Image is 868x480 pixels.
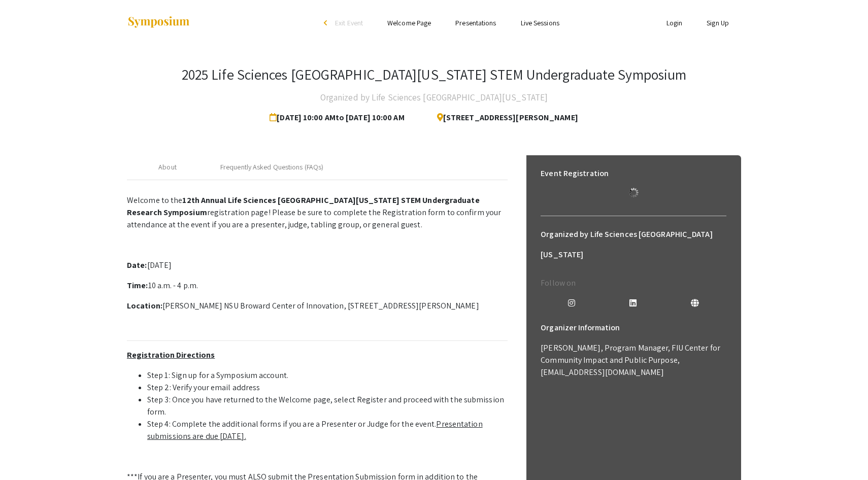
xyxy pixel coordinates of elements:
p: 10 a.m. - 4 p.m. [127,280,508,292]
h6: Organizer Information [541,318,726,338]
li: Step 1: Sign up for a Symposium account. [147,369,508,382]
p: Follow on [541,277,726,289]
p: Welcome to the registration page! Please be sure to complete the Registration form to confirm you... [127,194,508,231]
p: [PERSON_NAME], Program Manager, FIU Center for Community Impact and Public Purpose, [EMAIL_ADDRES... [541,342,726,379]
a: Presentations [455,18,496,27]
h6: Organized by Life Sciences [GEOGRAPHIC_DATA][US_STATE] [541,224,726,265]
strong: Time: [127,280,148,291]
a: Welcome Page [387,18,431,27]
strong: 12th Annual Life Sciences [GEOGRAPHIC_DATA][US_STATE] STEM Undergraduate Research Symposium [127,195,480,218]
u: Presentation submissions are due [DATE]. [147,419,483,441]
h6: Event Registration [541,163,609,184]
span: [DATE] 10:00 AM to [DATE] 10:00 AM [270,108,408,128]
p: [PERSON_NAME] NSU Broward Center of Innovation, [STREET_ADDRESS][PERSON_NAME] [127,300,508,312]
h4: Organized by Life Sciences [GEOGRAPHIC_DATA][US_STATE] [320,87,548,108]
strong: Date: [127,260,147,270]
p: [DATE] [127,259,508,271]
li: Step 2: Verify your email address [147,382,508,394]
h3: 2025 Life Sciences [GEOGRAPHIC_DATA][US_STATE] STEM Undergraduate Symposium [182,66,687,83]
li: Step 4: Complete the additional forms if you are a Presenter or Judge for the event. [147,418,508,442]
img: Loading [625,184,643,201]
span: Exit Event [335,18,363,27]
span: [STREET_ADDRESS][PERSON_NAME] [429,108,578,128]
u: Registration Directions [127,350,215,360]
div: Frequently Asked Questions (FAQs) [220,162,323,173]
div: arrow_back_ios [324,20,330,26]
strong: Location: [127,300,162,311]
a: Sign Up [707,18,729,27]
a: Login [666,18,683,27]
img: Symposium by ForagerOne [127,16,190,29]
li: Step 3: Once you have returned to the Welcome page, select Register and proceed with the submissi... [147,394,508,418]
div: About [158,162,177,173]
a: Live Sessions [521,18,559,27]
